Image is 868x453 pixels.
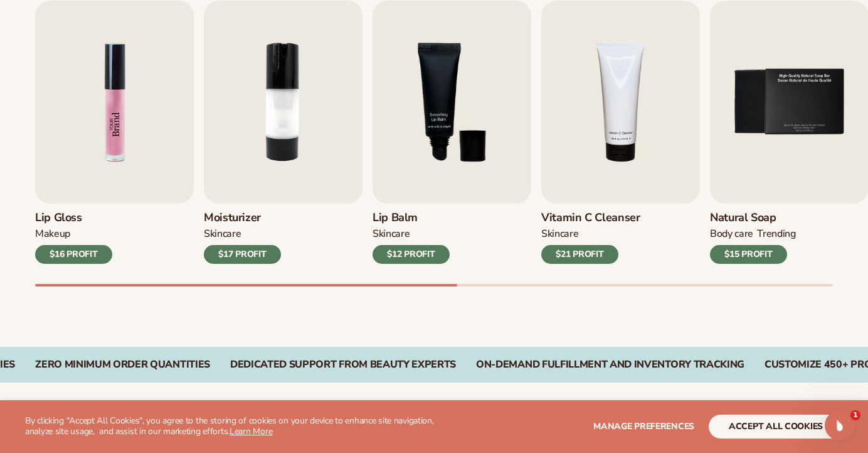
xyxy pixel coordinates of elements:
div: BODY Care [710,227,753,241]
div: $16 PROFIT [35,245,112,264]
iframe: Intercom live chat [825,410,855,440]
img: Shopify Image 5 [35,1,194,204]
div: SKINCARE [204,227,241,241]
span: 1 [850,410,860,420]
h3: Lip Gloss [35,211,112,225]
div: $12 PROFIT [373,245,450,264]
h3: Lip Balm [373,211,450,225]
div: TRENDING [757,227,795,241]
div: MAKEUP [35,227,70,241]
button: Manage preferences [593,415,694,439]
div: SKINCARE [373,227,410,241]
a: 2 / 9 [204,1,363,264]
h3: Vitamin C Cleanser [541,211,640,225]
h3: Natural Soap [710,211,796,225]
a: 1 / 9 [35,1,194,264]
a: Learn More [230,425,272,437]
div: $21 PROFIT [541,245,618,264]
div: Zero Minimum Order QuantitieS [35,359,210,371]
span: Manage preferences [593,420,694,432]
div: $15 PROFIT [710,245,787,264]
p: By clicking "Accept All Cookies", you agree to the storing of cookies on your device to enhance s... [25,416,438,437]
div: $17 PROFIT [204,245,281,264]
button: accept all cookies [709,415,843,439]
h3: Moisturizer [204,211,281,225]
div: Dedicated Support From Beauty Experts [230,359,456,371]
div: On-Demand Fulfillment and Inventory Tracking [476,359,744,371]
a: 4 / 9 [541,1,700,264]
a: 3 / 9 [373,1,531,264]
div: Skincare [541,227,578,241]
